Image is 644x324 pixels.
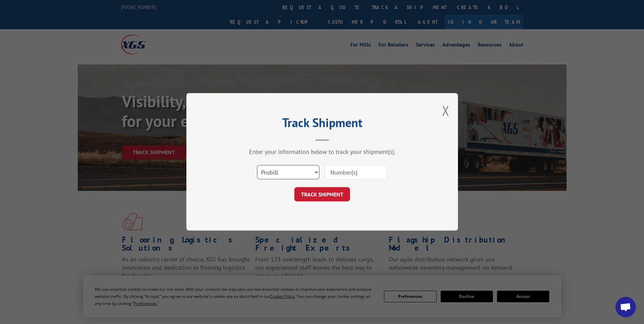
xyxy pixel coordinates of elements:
div: Open chat [615,297,636,317]
h2: Track Shipment [220,118,424,131]
div: Enter your information below to track your shipment(s). [220,148,424,156]
button: Close modal [442,102,449,120]
button: TRACK SHIPMENT [294,187,350,202]
input: Number(s) [325,165,387,180]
